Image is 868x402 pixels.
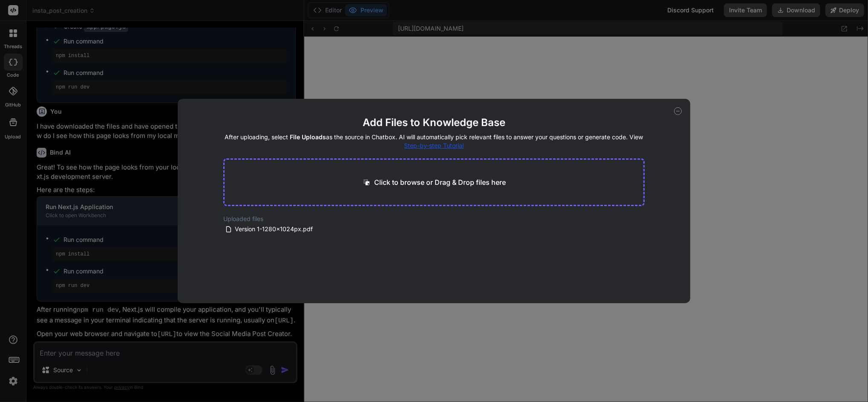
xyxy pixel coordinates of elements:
[223,133,645,150] h4: After uploading, select as the source in Chatbox. AI will automatically pick relevant files to an...
[290,133,326,141] span: File Uploads
[375,177,506,187] p: Click to browse or Drag & Drop files here
[223,116,645,129] h2: Add Files to Knowledge Base
[223,215,645,223] h2: Uploaded files
[234,224,314,234] span: Version 1-1280x1024px.pdf
[404,142,464,149] span: Step-by-step Tutorial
